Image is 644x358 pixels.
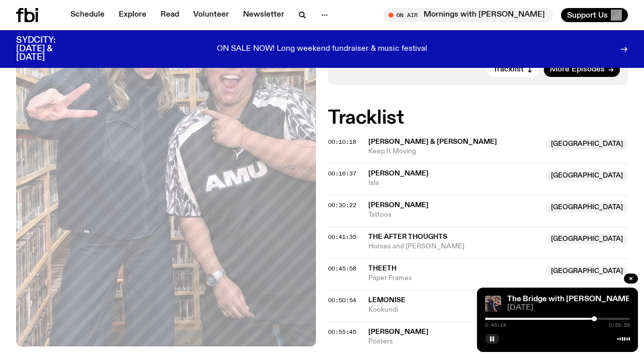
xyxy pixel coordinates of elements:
[328,266,356,272] button: 00:45:58
[368,274,540,283] span: Paper Frames
[368,328,429,335] span: [PERSON_NAME]
[113,8,152,22] a: Explore
[561,8,628,22] button: Support Us
[485,323,506,328] span: 0:45:14
[368,202,429,209] span: [PERSON_NAME]
[368,138,497,145] span: [PERSON_NAME] & [PERSON_NAME]
[487,63,539,77] button: Tracklist
[187,8,235,22] a: Volunteer
[368,178,540,188] span: Isla
[328,109,628,127] h2: Tracklist
[328,264,356,273] span: 00:45:58
[328,328,356,336] span: 00:55:45
[328,234,356,240] button: 00:41:35
[368,210,540,220] span: Tattoos
[328,201,356,209] span: 00:30:22
[609,323,630,328] span: 0:59:59
[368,147,540,156] span: Keep It Moving
[546,139,628,149] span: [GEOGRAPHIC_DATA]
[237,8,290,22] a: Newsletter
[368,337,554,346] span: Posters
[328,296,356,304] span: 00:50:54
[544,63,620,77] a: More Episodes
[368,242,540,251] span: Horses and [PERSON_NAME]
[217,45,427,54] p: ON SALE NOW! Long weekend fundraiser & music festival
[368,170,429,177] span: [PERSON_NAME]
[328,329,356,335] button: 00:55:45
[154,8,185,22] a: Read
[550,66,605,73] span: More Episodes
[567,11,608,20] span: Support Us
[368,265,396,272] span: Theeth
[328,203,356,208] button: 00:30:22
[328,233,356,241] span: 00:41:35
[546,203,628,213] span: [GEOGRAPHIC_DATA]
[368,305,628,315] span: Kookundi
[546,234,628,244] span: [GEOGRAPHIC_DATA]
[328,171,356,176] button: 00:16:37
[546,266,628,276] span: [GEOGRAPHIC_DATA]
[328,169,356,177] span: 00:16:37
[16,36,80,62] h3: SYDCITY: [DATE] & [DATE]
[507,304,630,312] span: [DATE]
[368,233,447,240] span: The After Thoughts
[64,8,111,22] a: Schedule
[493,66,524,73] span: Tracklist
[368,297,406,304] span: Lemonise
[383,8,553,22] button: On AirMornings with [PERSON_NAME]
[328,139,356,145] button: 00:10:18
[328,138,356,146] span: 00:10:18
[546,171,628,181] span: [GEOGRAPHIC_DATA]
[328,298,356,303] button: 00:50:54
